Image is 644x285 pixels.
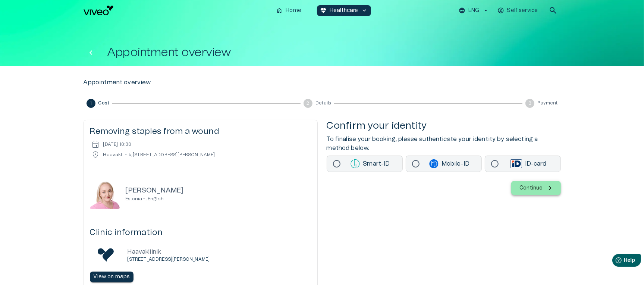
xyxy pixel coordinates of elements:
p: Mobile-ID [424,159,475,168]
a: Navigate to homepage [84,6,270,15]
p: [DATE] 10:30 [103,141,132,148]
button: ecg_heartHealthcarekeyboard_arrow_down [317,5,371,16]
img: doctor [90,179,120,209]
span: Cost [98,100,110,106]
p: ENG [468,7,479,15]
img: mobile-id login [429,159,439,168]
button: homeHome [273,5,305,16]
img: id-card login [511,159,522,168]
p: Continue [519,184,543,192]
span: home [276,7,283,14]
p: Smart-ID [345,159,396,168]
p: [STREET_ADDRESS][PERSON_NAME] [128,256,210,263]
span: Details [315,100,331,106]
text: 1 [90,101,92,106]
span: ecg_heart [320,7,327,14]
p: Healthcare [330,7,358,15]
p: To finalise your booking, please authenticate your identity by selecting a method below. [327,135,561,153]
h5: Clinic information [90,227,311,238]
h5: Removing staples from a wound [90,126,311,137]
span: event [91,140,100,149]
img: Haavakliinik logo [98,247,114,263]
button: open search modal [546,3,560,18]
text: 2 [307,101,310,106]
p: Estonian, English [126,196,184,202]
button: Continue [511,181,560,195]
button: Back [84,45,98,60]
p: Appointment overview [84,78,151,87]
button: Self service [496,5,540,16]
h4: Confirm your identity [327,120,561,132]
img: smart-id login [351,159,360,168]
h1: Appointment overview [107,46,231,59]
span: search [549,6,557,15]
p: Haavakliinik [128,247,210,256]
p: Self service [507,7,538,15]
p: Home [286,7,301,15]
p: ID-card [503,159,555,168]
button: ENG [458,5,490,16]
iframe: Help widget launcher [586,251,644,272]
span: Payment [537,100,557,106]
button: View on maps [90,272,134,282]
img: Viveo logo [84,6,113,15]
p: View on maps [94,273,130,281]
text: 3 [528,101,531,106]
p: Haavakliinik , [STREET_ADDRESS][PERSON_NAME] [103,152,215,158]
span: keyboard_arrow_down [361,7,368,14]
h6: [PERSON_NAME] [126,186,184,196]
span: location_on [91,150,100,159]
